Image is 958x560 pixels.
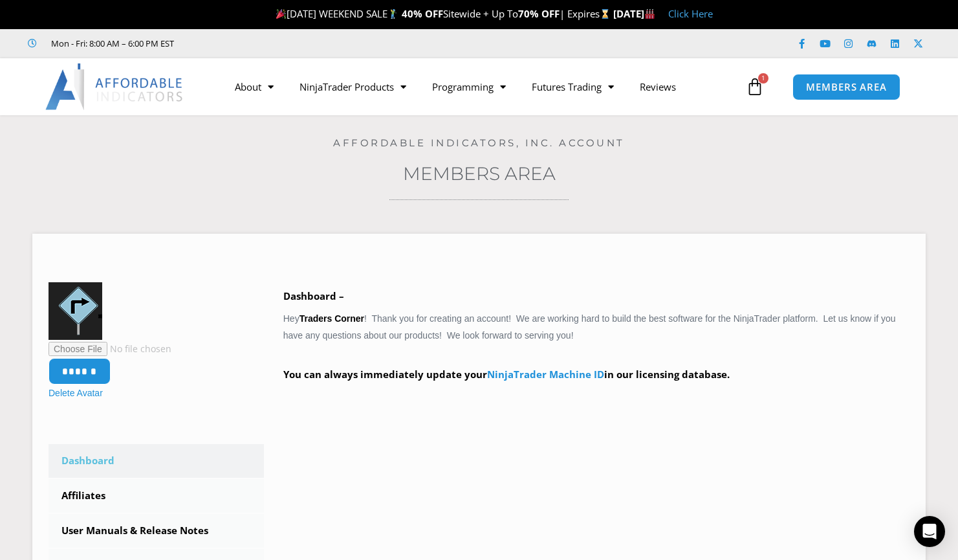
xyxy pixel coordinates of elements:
[613,7,655,20] strong: [DATE]
[287,72,419,102] a: NinjaTrader Products
[419,72,519,102] a: Programming
[758,73,768,84] span: 1
[222,72,287,102] a: About
[792,74,900,100] a: MEMBERS AREA
[333,137,625,149] a: Affordable Indicators, Inc. Account
[388,9,398,19] img: 🏌️‍♂️
[299,313,364,324] strong: Traders Corner
[519,72,627,102] a: Futures Trading
[45,63,184,110] img: LogoAI | Affordable Indicators – NinjaTrader
[283,368,730,381] strong: You can always immediately update your in our licensing database.
[49,282,102,340] img: tc%20sign%20logo.png
[49,388,103,398] a: Delete Avatar
[276,9,286,19] img: 🎉
[806,82,887,92] span: MEMBERS AREA
[914,516,945,547] div: Open Intercom Messenger
[273,7,613,20] span: [DATE] WEEKEND SALE Sitewide + Up To | Expires
[49,514,264,548] a: User Manuals & Release Notes
[49,444,264,478] a: Dashboard
[48,36,174,51] span: Mon - Fri: 8:00 AM – 6:00 PM EST
[645,9,655,19] img: 🏭
[192,37,386,50] iframe: Customer reviews powered by Trustpilot
[403,162,556,185] a: Members Area
[627,72,689,102] a: Reviews
[518,7,560,20] strong: 70% OFF
[222,72,743,102] nav: Menu
[668,7,713,20] a: Click Here
[402,7,443,20] strong: 40% OFF
[726,68,783,106] a: 1
[487,368,604,381] a: NinjaTrader Machine ID
[49,479,264,513] a: Affiliates
[600,9,610,19] img: ⌛
[283,289,344,302] b: Dashboard –
[283,287,909,402] div: Hey ! Thank you for creating an account! We are working hard to build the best software for the N...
